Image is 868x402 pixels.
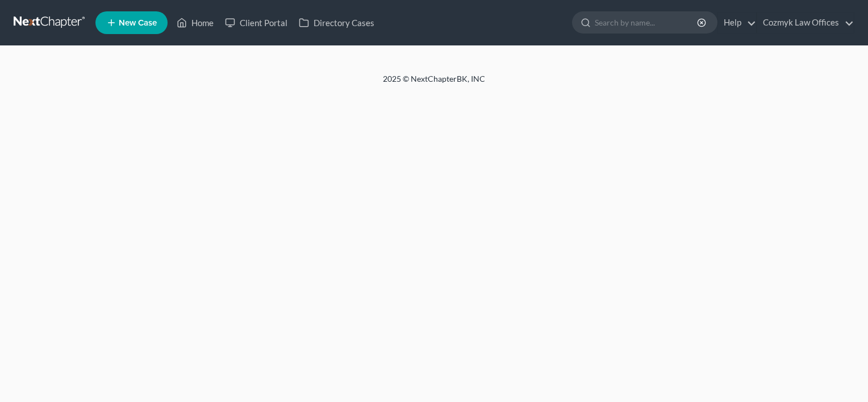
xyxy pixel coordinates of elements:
a: Client Portal [219,12,293,33]
a: Directory Cases [293,12,380,33]
a: Home [171,12,219,33]
a: Help [718,12,756,33]
span: New Case [119,19,157,27]
div: 2025 © NextChapterBK, INC [110,73,758,94]
input: Search by name... [595,12,699,33]
a: Cozmyk Law Offices [757,12,854,33]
